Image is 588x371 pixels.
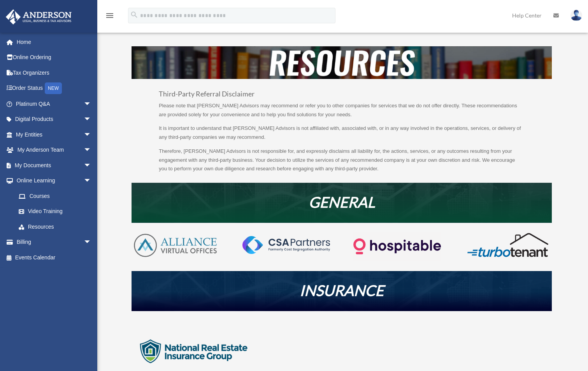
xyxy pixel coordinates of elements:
a: Tax Organizers [5,65,103,80]
img: Anderson Advisors Platinum Portal [4,9,74,24]
a: Platinum Q&Aarrow_drop_down [5,96,103,112]
span: arrow_drop_down [84,96,99,112]
img: Logo-transparent-dark [353,232,441,261]
em: GENERAL [309,193,375,211]
a: My Documentsarrow_drop_down [5,157,103,173]
img: AVO-logo-1-color [132,232,219,259]
a: Events Calendar [5,250,103,265]
a: Resources [11,219,99,234]
i: search [130,10,139,19]
a: Courses [11,188,103,204]
a: Digital Productsarrow_drop_down [5,112,103,127]
div: NEW [45,82,62,94]
span: arrow_drop_down [84,112,99,128]
p: Please note that [PERSON_NAME] Advisors may recommend or refer you to other companies for service... [159,101,525,124]
h3: Third-Party Referral Disclaimer [159,91,525,101]
img: User Pic [570,10,582,21]
em: INSURANCE [300,281,384,299]
a: Video Training [11,204,103,219]
a: My Entitiesarrow_drop_down [5,127,103,142]
p: It is important to understand that [PERSON_NAME] Advisors is not affiliated with, associated with... [159,124,525,147]
a: Online Learningarrow_drop_down [5,173,103,189]
span: arrow_drop_down [84,142,99,158]
img: resources-header [132,46,552,79]
img: CSA-partners-Formerly-Cost-Segregation-Authority [242,236,330,254]
a: My Anderson Teamarrow_drop_down [5,142,103,158]
span: arrow_drop_down [84,234,99,250]
a: Billingarrow_drop_down [5,234,103,250]
span: arrow_drop_down [84,157,99,173]
a: Home [5,34,103,50]
img: turbotenant [464,232,551,258]
a: menu [105,14,114,20]
i: menu [105,11,114,20]
p: Therefore, [PERSON_NAME] Advisors is not responsible for, and expressly disclaims all liability f... [159,147,525,173]
a: Order StatusNEW [5,80,103,96]
span: arrow_drop_down [84,173,99,189]
a: Online Ordering [5,50,103,65]
span: arrow_drop_down [84,127,99,143]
